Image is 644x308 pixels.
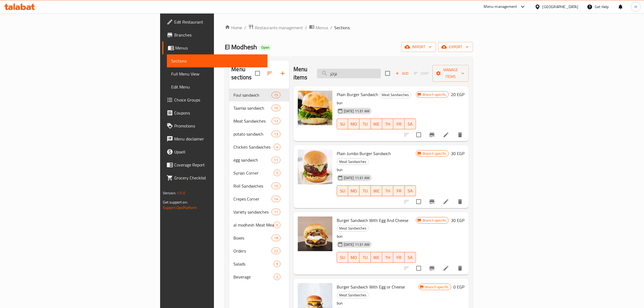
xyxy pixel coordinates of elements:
span: FR [395,120,402,128]
div: Crepes Corner [233,196,272,202]
span: Select section [382,68,393,79]
button: Add [393,69,411,78]
div: items [274,274,280,280]
span: Meat Sandwiches [337,225,368,231]
div: items [272,235,280,241]
span: 4 [274,145,280,150]
span: Chicken Sandwiches [233,144,273,150]
a: Coupons [162,106,268,119]
span: [DATE] 11:31 AM [342,242,372,247]
span: 13 [272,132,280,137]
div: egg sandwich11 [229,153,289,166]
div: items [272,92,280,98]
span: SU [339,187,346,195]
span: egg sandwich [233,157,272,163]
div: Beverage2 [229,270,289,283]
nav: Menu sections [229,86,289,286]
div: Menu-management [484,4,517,10]
button: TU [359,185,371,196]
img: Burger Sandwich With Egg And Cheese [298,217,332,251]
button: delete [454,128,467,141]
li: / [305,24,307,31]
span: SA [407,187,414,195]
span: Get support on: [163,199,188,206]
span: 9 [274,261,280,267]
span: 15 [272,93,280,98]
span: 2 [274,274,280,280]
img: Plain Burger Sandwich [298,91,332,125]
div: Roll Sandwiches15 [229,179,289,192]
span: SU [339,120,346,128]
span: Meat Sandwiches [337,159,368,165]
button: WE [371,252,382,263]
h6: 30 EGP [451,217,464,224]
h2: Menu items [293,65,311,81]
a: Restaurants management [248,24,303,31]
span: Select section first [411,69,432,78]
div: al modhesh Meat Meals6 [229,218,289,231]
span: TU [362,187,369,195]
a: Choice Groups [162,93,268,106]
div: items [274,144,280,150]
p: bun [337,166,416,173]
div: Foul sandwich15 [229,89,289,101]
span: Branch specific [423,284,451,290]
span: TH [384,120,391,128]
span: Syrian Corner [233,170,273,176]
button: TH [382,185,394,196]
div: Taamia sandwich10 [229,101,289,114]
span: 11 [272,209,280,215]
a: Menus [309,24,328,31]
p: bun [337,100,416,106]
span: Menus [175,45,263,51]
span: Select to update [413,196,424,207]
button: Branch-specific-item [425,128,438,141]
span: Branch specific [421,151,448,156]
div: items [272,131,280,137]
span: [DATE] 11:31 AM [342,109,372,114]
span: Variety sandwiches [233,209,272,215]
h6: 20 EGP [451,91,464,98]
span: Meat Sandwiches [233,118,272,124]
span: Edit Restaurant [174,19,263,25]
span: TH [384,254,391,261]
span: Add [395,70,409,77]
button: SU [337,185,348,196]
button: TU [359,252,371,263]
a: Menus [162,41,268,54]
span: TU [362,120,369,128]
a: Grocery Checklist [162,171,268,184]
span: Menu disclaimer [174,136,263,142]
span: Burger Sandwich With Egg And Cheese [337,216,408,224]
a: Menu disclaimer [162,132,268,145]
span: [DATE] 11:31 AM [342,175,372,181]
p: bun [337,300,418,307]
a: Edit Restaurant [162,15,268,28]
span: import [406,44,432,50]
div: items [272,118,280,124]
div: potato sandwich [233,131,272,137]
div: Salads9 [229,257,289,270]
span: 15 [272,184,280,189]
span: Taamia sandwich [233,105,272,111]
a: Upsell [162,145,268,158]
span: 10 [272,106,280,111]
a: Edit Menu [167,80,268,93]
div: items [274,222,280,228]
span: Foul sandwich [233,92,272,98]
span: 12 [272,119,280,124]
button: FR [393,185,405,196]
span: Choice Groups [174,97,263,103]
div: items [272,196,280,202]
span: Coverage Report [174,162,263,168]
span: Restaurants management [255,24,303,31]
a: Edit menu item [443,198,449,205]
a: Edit menu item [443,265,449,271]
span: FR [395,187,402,195]
span: TH [384,187,391,195]
button: export [438,42,473,52]
a: Branches [162,28,268,41]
